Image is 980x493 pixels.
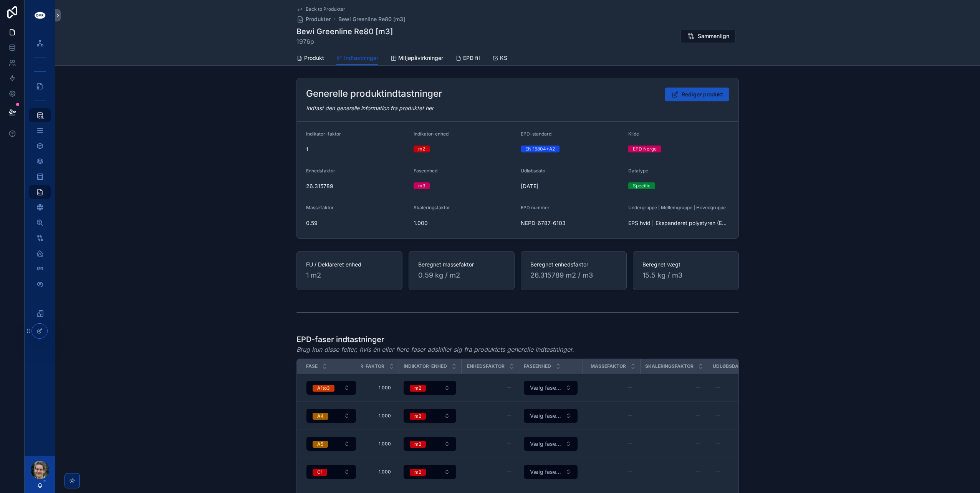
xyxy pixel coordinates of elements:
[404,363,447,369] span: Indikator-enhed
[341,469,391,475] span: 1.000
[25,31,55,330] div: scrollable content
[665,88,729,101] button: Rediger produkt
[628,131,639,137] span: Kilde
[306,88,442,100] h2: Generelle produktindtastninger
[695,413,700,419] div: --
[628,413,632,419] div: --
[414,469,421,476] div: m2
[715,469,720,475] div: --
[521,131,551,137] span: EPD-standard
[296,26,393,37] h1: Bewi Greenline Re80 [m3]
[463,54,480,62] span: EPD fil
[344,54,378,62] span: Indtastninger
[317,385,330,392] div: A1to3
[418,146,425,152] div: m2
[530,468,562,476] span: Vælg faseenhed
[306,270,393,281] span: 1 m2
[414,219,515,227] span: 1.000
[306,146,407,153] span: 1
[521,168,545,174] span: Udløbsdato
[521,205,550,210] span: EPD nummer
[455,51,480,66] a: EPD fil
[391,51,443,66] a: Miljøpåvirkninger
[296,345,574,354] em: Brug kun disse felter, hvis én eller flere faser adskiller sig fra produktets generelle indtastni...
[500,54,507,62] span: KS
[695,469,700,475] div: --
[628,168,648,174] span: Datatype
[338,15,405,23] a: Bewi Greenline Re80 [m3]
[521,182,622,190] span: [DATE]
[418,270,505,281] span: 0.59 kg / m2
[642,261,729,268] span: Beregnet vægt
[317,413,324,420] div: A4
[698,32,729,40] span: Sammenlign
[306,15,331,23] span: Produkter
[628,385,632,391] div: --
[414,413,421,420] div: m2
[713,363,745,369] span: Udløbsdato
[341,413,391,419] span: 1.000
[306,409,356,423] button: Select Button
[296,6,345,12] a: Back to Produkter
[530,261,617,268] span: Beregnet enhedsfaktor
[628,441,632,447] div: --
[306,219,407,227] span: 0.59
[398,54,443,62] span: Miljøpåvirkninger
[628,219,730,227] span: EPS hvid | Ekspanderet polystyren (EPS) | Isoleringsmaterialer
[695,441,700,447] div: --
[524,409,578,423] button: Select Button
[628,205,726,210] span: Undergruppe | Mellemgruppe | Hovedgruppe
[296,15,331,23] a: Produkter
[524,437,578,451] button: Select Button
[418,261,505,268] span: Beregnet massefaktor
[306,168,335,174] span: Enhedsfaktor
[306,205,334,210] span: Massefaktor
[715,413,720,419] div: --
[633,146,657,152] div: EPD Norge
[317,469,323,476] div: C1
[414,441,421,448] div: m2
[682,91,723,98] span: Rediger produkt
[507,385,511,391] div: --
[304,54,324,62] span: Produkt
[492,51,507,66] a: KS
[404,437,456,451] button: Select Button
[530,440,562,448] span: Vælg faseenhed
[306,131,341,137] span: Indikator-faktor
[296,334,574,345] h1: EPD-faser indtastninger
[404,465,456,479] button: Select Button
[418,182,425,189] div: m3
[306,465,356,479] button: Select Button
[414,131,449,137] span: Indikator-enhed
[628,469,632,475] div: --
[524,465,578,479] button: Select Button
[306,6,345,12] span: Back to Produkter
[414,168,437,174] span: Faseenhed
[306,105,434,111] em: Indtast den generelle information fra produktet her
[507,413,511,419] div: --
[715,385,720,391] div: --
[404,409,456,423] button: Select Button
[530,270,617,281] span: 26.315789 m2 / m3
[591,363,626,369] span: Massefaktor
[633,182,651,189] div: Specific
[306,381,356,395] button: Select Button
[530,412,562,420] span: Vælg faseenhed
[507,469,511,475] div: --
[467,363,505,369] span: Enhedsfaktor
[414,205,450,210] span: Skaleringsfaktor
[341,385,391,391] span: 1.000
[695,385,700,391] div: --
[715,441,720,447] div: --
[680,29,736,43] button: Sammenlign
[414,385,421,392] div: m2
[642,270,729,281] span: 15.5 kg / m3
[404,381,456,395] button: Select Button
[296,51,324,66] a: Produkt
[341,441,391,447] span: 1.000
[645,363,694,369] span: Skaleringsfaktor
[336,51,378,66] a: Indtastninger
[530,384,562,392] span: Vælg faseenhed
[296,37,393,46] span: 1976p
